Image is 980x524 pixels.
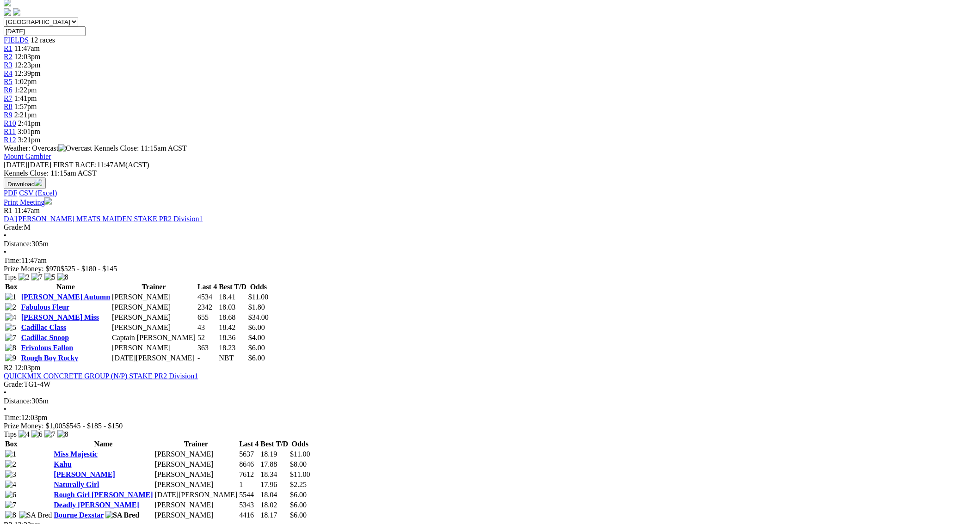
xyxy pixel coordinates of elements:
span: Tips [4,430,17,438]
th: Best T/D [218,282,247,292]
td: - [197,353,217,363]
a: R2 [4,53,12,61]
img: 7 [44,430,55,439]
td: 17.88 [260,460,289,469]
td: 18.41 [218,292,247,302]
a: R6 [4,86,12,94]
span: • [4,248,6,256]
span: 2:41pm [18,119,41,127]
span: Box [5,440,18,448]
img: 8 [57,273,68,281]
span: $6.00 [290,491,307,499]
a: [PERSON_NAME] Miss [21,313,99,321]
td: 18.36 [218,333,247,342]
td: 5343 [239,500,259,510]
span: 11:47AM(ACST) [53,161,149,169]
th: Name [53,439,153,449]
img: 2 [5,460,16,469]
span: $6.00 [248,344,265,352]
span: $4.00 [248,334,265,341]
td: 18.42 [218,323,247,332]
span: [DATE] [4,161,51,169]
span: 12:03pm [14,53,41,61]
a: R3 [4,61,12,69]
span: FIELDS [4,36,29,44]
td: 18.03 [218,303,247,312]
td: [PERSON_NAME] [154,460,238,469]
td: [PERSON_NAME] [111,313,196,322]
span: R1 [4,207,12,214]
td: 52 [197,333,217,342]
img: 5 [44,273,55,281]
a: R12 [4,136,16,144]
span: 3:21pm [18,136,41,144]
span: Tips [4,273,17,281]
td: [PERSON_NAME] [154,511,238,520]
td: 1 [239,480,259,489]
span: R11 [4,128,16,135]
td: [PERSON_NAME] [154,500,238,510]
a: Naturally Girl [54,481,99,488]
img: printer.svg [44,197,52,205]
span: Grade: [4,223,24,231]
td: 8646 [239,460,259,469]
span: 1:22pm [14,86,37,94]
img: 9 [5,354,16,362]
span: $34.00 [248,313,269,321]
a: [PERSON_NAME] [54,470,115,478]
td: [PERSON_NAME] [154,480,238,489]
div: 305m [4,240,976,248]
span: 12:23pm [14,61,41,69]
a: R1 [4,44,12,52]
div: Prize Money: $970 [4,265,976,273]
a: R9 [4,111,12,119]
img: 3 [5,470,16,479]
a: R8 [4,103,12,110]
div: TG1-4W [4,380,976,389]
td: 655 [197,313,217,322]
span: 1:57pm [14,103,37,110]
td: 18.02 [260,500,289,510]
img: 7 [31,273,43,281]
td: [PERSON_NAME] [111,292,196,302]
img: facebook.svg [4,8,11,16]
img: 7 [5,501,16,509]
div: Kennels Close: 11:15am ACST [4,169,976,177]
a: PDF [4,189,17,197]
img: 7 [5,334,16,342]
div: Download [4,189,976,197]
img: 4 [5,481,16,489]
td: 18.34 [260,470,289,479]
span: $11.00 [290,450,310,458]
td: NBT [218,353,247,363]
span: $11.00 [248,293,268,301]
td: 2342 [197,303,217,312]
th: Name [21,282,111,292]
span: 1:02pm [14,78,37,85]
span: Weather: Overcast [4,144,94,152]
span: Time: [4,414,21,421]
a: Print Meeting [4,198,52,206]
a: Cadillac Snoop [21,334,69,341]
a: Cadillac Class [21,323,66,331]
img: 6 [31,430,43,439]
span: 3:01pm [18,128,40,135]
td: 18.19 [260,450,289,459]
a: CSV (Excel) [19,189,57,197]
a: R7 [4,94,12,102]
th: Trainer [154,439,238,449]
td: 17.96 [260,480,289,489]
td: 18.68 [218,313,247,322]
img: 8 [5,511,16,519]
img: Overcast [58,144,92,152]
a: Mount Gambier [4,152,51,160]
span: Distance: [4,397,31,405]
span: $525 - $180 - $145 [61,265,117,273]
input: Select date [4,26,86,36]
